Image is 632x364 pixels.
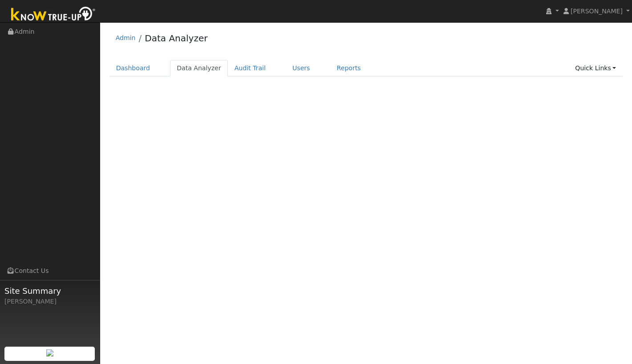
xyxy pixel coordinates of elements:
[4,297,95,306] div: [PERSON_NAME]
[330,60,368,76] a: Reports
[116,34,136,41] a: Admin
[568,60,623,76] a: Quick Links
[145,33,207,44] a: Data Analyzer
[7,5,100,25] img: Know True-Up
[286,60,317,76] a: Users
[4,285,95,297] span: Site Summary
[571,8,623,15] span: [PERSON_NAME]
[170,60,228,76] a: Data Analyzer
[46,349,53,356] img: retrieve
[228,60,272,76] a: Audit Trail
[109,60,157,76] a: Dashboard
